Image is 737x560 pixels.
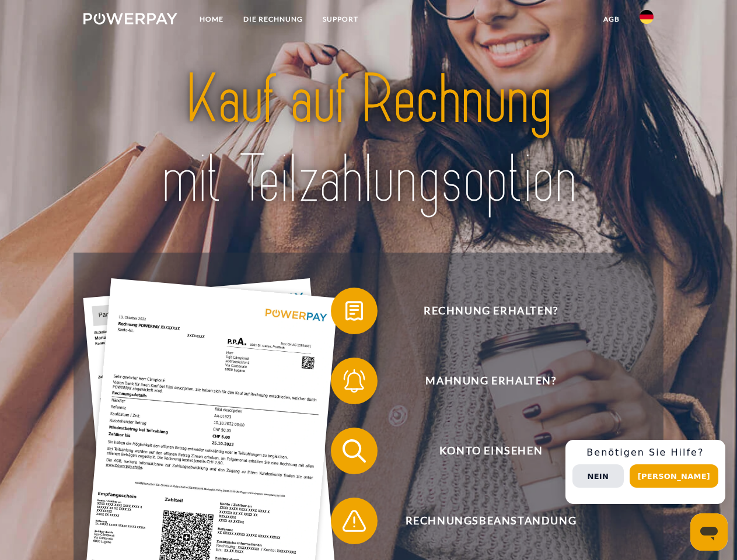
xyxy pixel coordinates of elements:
img: de [640,10,654,24]
span: Konto einsehen [348,428,634,474]
button: Rechnungsbeanstandung [331,498,634,544]
span: Mahnung erhalten? [348,358,634,404]
div: Schnellhilfe [565,440,725,504]
button: Nein [572,464,624,488]
img: title-powerpay_de.svg [111,56,626,223]
h3: Benötigen Sie Hilfe? [572,447,718,459]
span: Rechnungsbeanstandung [348,498,634,544]
img: qb_search.svg [340,436,369,466]
img: logo-powerpay-white.svg [83,13,177,24]
button: Mahnung erhalten? [331,358,634,404]
span: Rechnung erhalten? [348,288,634,334]
iframe: Schaltfläche zum Öffnen des Messaging-Fensters [690,513,728,551]
img: qb_warning.svg [340,506,369,535]
img: qb_bell.svg [340,366,369,395]
button: Konto einsehen [331,428,634,474]
a: SUPPORT [313,9,368,30]
button: Rechnung erhalten? [331,288,634,334]
a: DIE RECHNUNG [233,9,313,30]
button: [PERSON_NAME] [630,464,718,488]
img: qb_bill.svg [340,296,369,325]
a: agb [593,9,630,30]
a: Home [190,9,233,30]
